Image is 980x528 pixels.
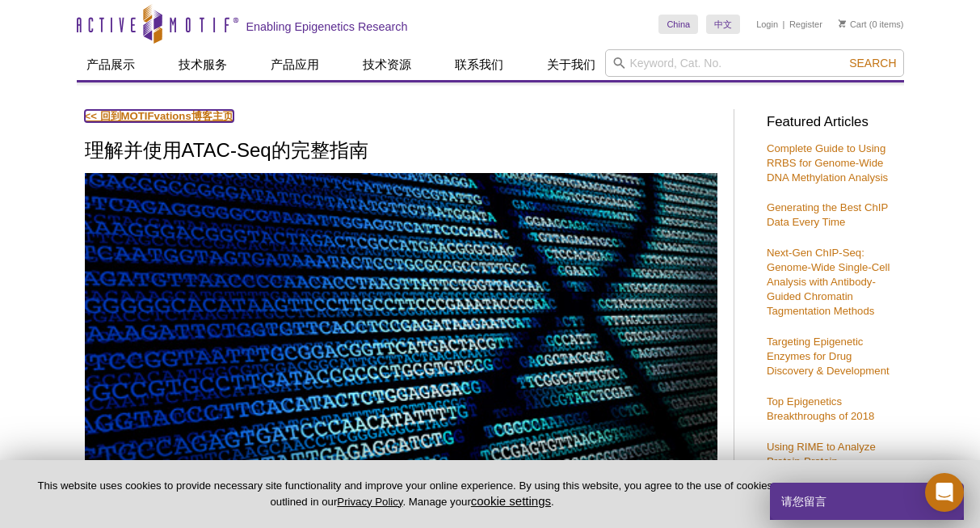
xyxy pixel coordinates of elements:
[849,57,896,70] span: Search
[767,336,890,377] a: Targeting Epigenetic Enzymes for Drug Discovery & Development
[337,496,402,508] a: Privacy Policy
[783,15,785,34] li: |
[925,473,964,512] div: Open Intercom Messenger
[261,49,329,80] a: 产品应用
[85,110,233,122] a: << 回到MOTIFvations博客主页
[767,395,874,422] a: Top Epigenetics Breakthroughs of 2018
[26,479,798,509] p: This website uses cookies to provide necessary site functionality and improve your online experie...
[767,247,890,317] a: Next-Gen ChIP-Seq: Genome-Wide Single-Cell Analysis with Antibody-Guided Chromatin Tagmentation M...
[706,15,740,34] a: 中文
[767,441,889,482] a: Using RIME to Analyze Protein-Protein Interactions on Chromatin
[767,116,896,129] h3: Featured Articles
[85,173,717,525] img: ATAC-Seq
[445,49,513,80] a: 联系我们
[246,19,408,34] h2: Enabling Epigenetics Research
[85,140,717,163] h1: 理解并使用ATAC-Seq的完整指南
[537,49,605,80] a: 关于我们
[658,15,698,34] a: China
[789,19,822,30] a: Register
[839,19,867,30] a: Cart
[780,483,826,520] span: 请您留言
[471,494,551,508] button: cookie settings
[353,49,421,80] a: 技术资源
[839,19,846,27] img: Your Cart
[844,56,901,70] button: Search
[605,49,904,77] input: Keyword, Cat. No.
[756,19,778,30] a: Login
[767,201,888,228] a: Generating the Best ChIP Data Every Time
[767,142,888,184] a: Complete Guide to Using RRBS for Genome-Wide DNA Methylation Analysis
[839,15,904,34] li: (0 items)
[169,49,237,80] a: 技术服务
[77,49,145,80] a: 产品展示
